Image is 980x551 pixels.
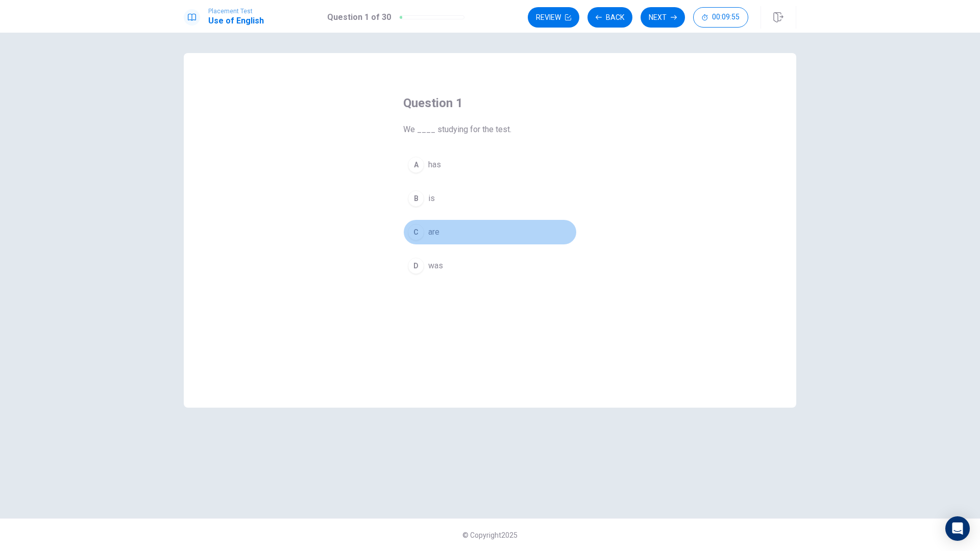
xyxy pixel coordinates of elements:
[408,224,424,240] div: C
[403,95,577,111] h4: Question 1
[428,192,435,205] span: is
[408,157,424,173] div: A
[641,7,685,28] button: Next
[403,152,577,178] button: Ahas
[693,7,748,28] button: 00:09:55
[428,226,439,238] span: are
[403,123,577,136] span: We ____ studying for the test.
[327,11,391,23] h1: Question 1 of 30
[587,7,632,28] button: Back
[408,190,424,207] div: B
[208,8,264,15] span: Placement Test
[403,219,577,245] button: Care
[403,186,577,211] button: Bis
[712,13,740,21] span: 00:09:55
[408,258,424,274] div: D
[945,516,970,541] div: Open Intercom Messenger
[528,7,579,28] button: Review
[208,15,264,27] h1: Use of English
[462,531,518,539] span: © Copyright 2025
[428,159,441,171] span: has
[403,253,577,279] button: Dwas
[428,260,443,272] span: was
